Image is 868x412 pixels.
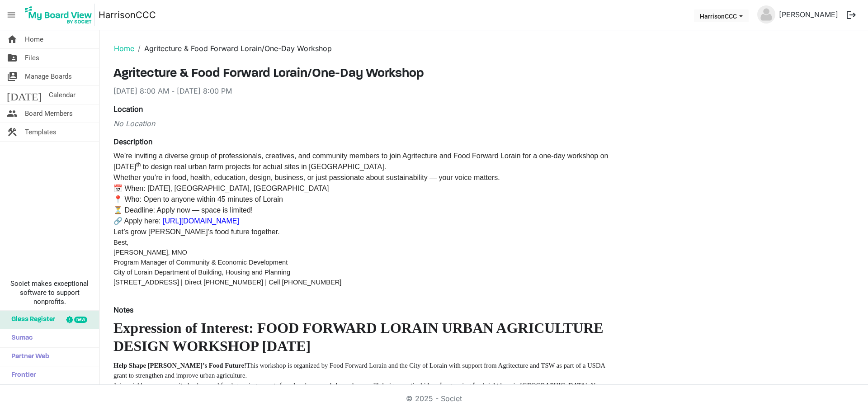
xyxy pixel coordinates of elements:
[113,217,123,225] span: 🔗
[134,43,332,54] li: Agritecture & Food Forward Lorain/One-Day Workshop
[123,217,239,225] span: Apply here:
[113,304,133,315] label: Notes
[113,206,123,214] span: ⏳
[74,317,87,323] div: new
[113,85,615,96] div: [DATE] 8:00 AM - [DATE] 8:00 PM
[7,67,18,85] span: switch_account
[757,5,775,24] img: no-profile-picture.svg
[123,206,253,214] span: Deadline: Apply now — space is limited!
[694,9,749,22] button: HarrisonCCC dropdownbutton
[7,366,36,384] span: Frontier
[113,362,607,379] span: This workshop is organized by Food Forward Lorain and the City of Lorain with support from Agrite...
[7,30,18,48] span: home
[406,394,462,403] a: © 2025 - Societ
[113,277,615,287] p: [STREET_ADDRESS] | Direct [PHONE_NUMBER] | Cell [PHONE_NUMBER]
[113,66,615,82] h3: Agritecture & Food Forward Lorain/One-Day Workshop
[113,174,500,181] span: Whether you’re in food, health, education, design, business, or just passionate about sustainabil...
[49,86,75,104] span: Calendar
[113,362,246,369] strong: Help Shape [PERSON_NAME]’s Food Future!
[4,279,95,306] span: Societ makes exceptional software to support nonprofits.
[113,228,280,236] span: Let’s grow [PERSON_NAME]’s food future together.
[22,4,95,26] img: My Board View Logo
[7,348,49,366] span: Partner Web
[113,152,608,170] span: We’re inviting a diverse group of professionals, creatives, and community members to join Agritec...
[7,123,18,141] span: construction
[7,329,33,347] span: Sumac
[7,49,18,67] span: folder_shared
[123,195,283,203] span: Who: Open to anyone within 45 minutes of Lorain
[113,136,152,147] label: Description
[7,311,55,329] span: Glass Register
[842,5,861,24] button: logout
[113,257,615,267] p: Program Manager of Community & Economic Development
[99,6,156,24] a: HarrisonCCC
[123,185,329,192] span: When: [DATE], [GEOGRAPHIC_DATA], [GEOGRAPHIC_DATA]
[25,30,43,48] span: Home
[22,4,99,26] a: My Board View Logo
[113,247,615,257] p: [PERSON_NAME], MNO
[113,185,123,192] span: 📅
[775,5,842,24] a: [PERSON_NAME]
[136,161,141,168] sup: th
[113,195,123,203] span: 📍
[163,217,239,225] a: [URL][DOMAIN_NAME]
[3,6,20,24] span: menu
[113,380,615,400] p: Join neighbors, community leaders, and food-growing experts for a hands-on workshop where we’ll d...
[25,49,39,67] span: Files
[7,86,42,104] span: [DATE]
[113,104,143,114] label: Location
[25,67,72,85] span: Manage Boards
[113,118,615,129] div: No Location
[114,44,134,53] a: Home
[113,237,615,247] p: Best,
[7,104,18,123] span: people
[25,123,57,141] span: Templates
[25,104,73,123] span: Board Members
[113,320,604,354] span: Expression of Interest: FOOD FORWARD LORAIN URBAN AGRICULTURE DESIGN WORKSHOP [DATE]
[113,267,615,277] p: City of Lorain Department of Building, Housing and Planning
